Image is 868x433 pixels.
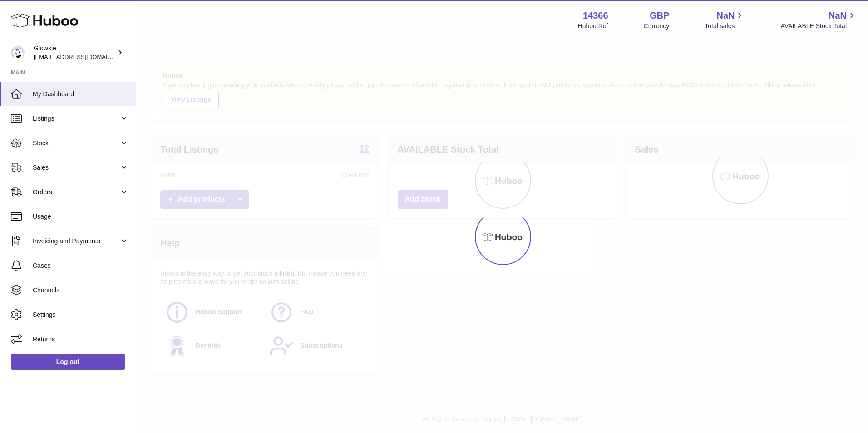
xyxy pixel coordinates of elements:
[33,261,129,270] span: Cases
[829,10,847,22] span: NaN
[33,188,119,197] span: Orders
[33,212,129,221] span: Usage
[705,22,745,30] span: Total sales
[34,44,115,61] div: Glowxie
[11,46,25,59] img: internalAdmin-14366@internal.huboo.com
[650,10,669,22] strong: GBP
[583,10,608,22] strong: 14366
[33,114,119,123] span: Listings
[33,90,129,98] span: My Dashboard
[33,310,129,319] span: Settings
[780,10,857,30] a: NaN AVAILABLE Stock Total
[780,22,857,30] span: AVAILABLE Stock Total
[705,10,745,30] a: NaN Total sales
[33,237,119,246] span: Invoicing and Payments
[578,22,608,30] div: Huboo Ref
[33,163,119,172] span: Sales
[34,53,133,60] span: [EMAIL_ADDRESS][DOMAIN_NAME]
[33,335,129,344] span: Returns
[33,286,129,295] span: Channels
[11,354,125,370] a: Log out
[716,10,735,22] span: NaN
[33,139,119,148] span: Stock
[644,22,670,30] div: Currency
